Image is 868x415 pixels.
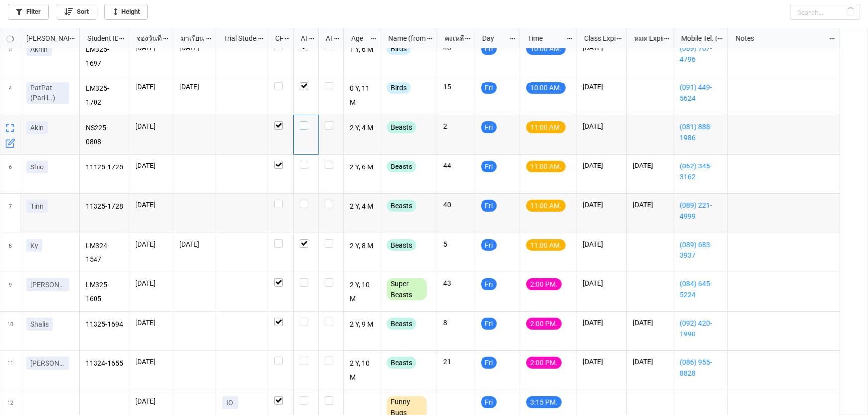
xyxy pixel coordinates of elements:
p: [DATE] [135,161,167,170]
div: Fri [481,161,497,172]
div: Fri [481,239,497,251]
p: 2 [443,121,469,131]
p: [DATE] [583,121,620,131]
p: [DATE] [633,357,668,367]
p: [DATE] [633,161,668,170]
div: Beasts [387,318,416,330]
div: Birds [387,82,411,94]
div: จองวันที่ [131,33,163,44]
div: Name (from Class) [383,33,426,44]
div: มาเรียน [175,33,206,44]
div: 3:15 PM. [526,396,562,408]
div: Fri [481,82,497,94]
p: 2 Y, 10 M [350,357,375,384]
a: (084) 645-5224 [680,278,721,300]
p: [DATE] [135,278,167,288]
p: [DATE] [135,200,167,210]
div: Fri [481,200,497,212]
div: [PERSON_NAME] Name [20,33,69,44]
div: 2:00 PM. [526,278,562,290]
p: LM325-1702 [86,82,123,109]
p: [DATE] [583,239,620,249]
p: 11125-1725 [86,161,123,174]
a: (081) 888-1986 [680,121,721,143]
p: Akhin [30,44,48,54]
p: 2 Y, 6 M [350,161,375,174]
div: Beasts [387,239,416,251]
div: Beasts [387,161,416,172]
p: [DATE] [179,82,210,92]
div: 11:00 AM. [526,200,566,212]
p: [DATE] [583,278,620,288]
div: Super Beasts [387,278,427,300]
p: [DATE] [135,239,167,249]
div: Mobile Tel. (from Nick Name) [675,33,717,44]
p: [DATE] [135,121,167,131]
p: 5 [443,239,469,249]
p: 2 Y, 4 M [350,121,375,135]
p: [DATE] [633,318,668,328]
p: 11325-1694 [86,318,123,332]
div: Age [345,33,371,44]
div: Time [522,33,566,44]
p: NS225-0808 [86,121,123,148]
p: PatPat (Pari L.) [30,83,65,103]
div: 2:00 PM. [526,318,562,330]
p: [DATE] [583,357,620,367]
div: Class Expiration [579,33,616,44]
a: (086) 955-8828 [680,357,721,379]
div: Beasts [387,121,416,133]
p: 15 [443,82,469,92]
div: Fri [481,318,497,330]
a: Filter [8,4,49,20]
div: Notes [730,33,829,44]
p: [DATE] [179,239,210,249]
a: Height [104,4,148,20]
p: LM324-1547 [86,239,123,266]
p: 2 Y, 10 M [350,278,375,305]
div: Fri [481,278,497,290]
div: คงเหลือ (from Nick Name) [439,33,465,44]
p: [DATE] [135,357,167,367]
p: 2 Y, 4 M [350,200,375,214]
p: 2 Y, 9 M [350,318,375,332]
span: 11 [7,351,13,390]
p: 40 [443,200,469,210]
span: 10 [7,312,13,350]
p: Shalis [30,319,49,329]
p: [DATE] [583,161,620,170]
a: Sort [57,4,96,20]
div: 11:00 AM. [526,239,566,251]
input: Search... [790,4,860,20]
div: ATK [320,33,334,44]
div: 10:00 AM. [526,43,566,55]
a: (062) 345-3162 [680,161,721,182]
p: Shio [30,162,44,172]
p: [DATE] [135,396,167,406]
span: 7 [9,194,12,233]
p: LM325-1697 [86,43,123,70]
span: 9 [9,272,12,311]
p: Ky [30,241,38,250]
p: [PERSON_NAME] [30,280,65,290]
div: CF [269,33,284,44]
div: 2:00 PM. [526,357,562,369]
span: 4 [9,76,12,115]
p: [DATE] [583,200,620,210]
p: Tinn [30,201,44,211]
a: (089) 221-4999 [680,200,721,222]
p: 11324-1655 [86,357,123,371]
div: Fri [481,43,497,55]
a: (091) 449-5624 [680,82,721,104]
p: 11325-1728 [86,200,123,214]
div: Trial Student [218,33,257,44]
p: 8 [443,318,469,328]
div: ATT [295,33,309,44]
div: หมด Expired date (from [PERSON_NAME] Name) [628,33,663,44]
p: LM325-1605 [86,278,123,305]
p: 1 Y, 6 M [350,43,375,57]
p: Akin [30,123,44,133]
p: [DATE] [583,318,620,328]
div: Student ID (from [PERSON_NAME] Name) [81,33,118,44]
p: IO [226,398,234,408]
